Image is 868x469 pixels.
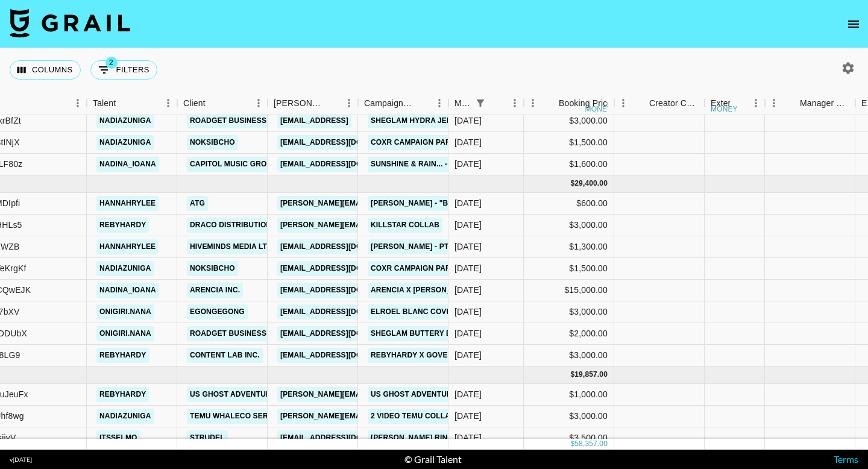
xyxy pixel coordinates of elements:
[277,113,351,128] a: [EMAIL_ADDRESS]
[187,157,280,172] a: Capitol Music Group
[187,348,263,363] a: Content Lab Inc.
[96,218,149,233] a: rebyhardy
[524,427,614,449] div: $3,500.00
[472,95,489,112] div: 1 active filter
[404,453,462,465] div: © Grail Talent
[90,60,157,80] button: Show filters
[96,387,149,402] a: rebyhardy
[570,178,574,189] div: $
[649,92,699,115] div: Creator Commmission Override
[454,284,482,296] div: Apr '25
[454,349,482,361] div: Apr '25
[368,409,459,424] a: 2 Video Temu Collab
[368,348,531,363] a: rebyhardy x Govee - TikTok Campaign
[183,92,206,115] div: Client
[783,95,800,112] button: Sort
[96,348,149,363] a: rebyhardy
[765,94,783,112] button: Menu
[187,430,228,445] a: Strudel
[368,261,465,276] a: Coxr Campaign Part 2
[489,95,506,112] button: Sort
[274,92,323,115] div: [PERSON_NAME]
[524,236,614,258] div: $1,300.00
[268,92,358,115] div: Booker
[96,304,154,319] a: onigiri.nana
[250,94,268,112] button: Menu
[454,136,482,148] div: Mar '25
[96,196,159,211] a: hannahrylee
[542,95,559,112] button: Sort
[368,239,488,254] a: [PERSON_NAME] - PTSD Remix
[454,158,482,170] div: Mar '25
[454,197,482,209] div: Apr '25
[96,283,159,298] a: nadina_ioana
[277,157,412,172] a: [EMAIL_ADDRESS][DOMAIN_NAME]
[358,92,448,115] div: Campaign (Type)
[96,157,159,172] a: nadina_ioana
[10,60,81,80] button: Select columns
[454,262,482,274] div: Apr '25
[506,94,524,112] button: Menu
[524,301,614,323] div: $3,000.00
[574,178,608,189] div: 29,400.00
[93,92,116,115] div: Talent
[614,92,705,115] div: Creator Commmission Override
[277,387,474,402] a: [PERSON_NAME][EMAIL_ADDRESS][DOMAIN_NAME]
[454,92,472,115] div: Month Due
[472,95,489,112] button: Show filters
[277,409,536,424] a: [PERSON_NAME][EMAIL_ADDRESS][PERSON_NAME][DOMAIN_NAME]
[524,345,614,367] div: $3,000.00
[323,95,340,112] button: Sort
[96,326,154,341] a: onigiri.nana
[277,326,412,341] a: [EMAIL_ADDRESS][DOMAIN_NAME]
[524,384,614,406] div: $1,000.00
[524,154,614,175] div: $1,600.00
[277,348,412,363] a: [EMAIL_ADDRESS][DOMAIN_NAME]
[187,135,238,150] a: Noksibcho
[105,57,118,69] span: 2
[96,239,159,254] a: hannahrylee
[96,113,154,128] a: nadiazuniga
[368,157,495,172] a: Sunshine & Rain... - Kali Uchis
[711,105,738,113] div: money
[430,94,448,112] button: Menu
[187,113,335,128] a: Roadget Business [DOMAIN_NAME].
[116,95,133,112] button: Sort
[187,218,289,233] a: Draco Distribution Inc
[96,261,154,276] a: nadiazuniga
[747,94,765,112] button: Menu
[87,92,177,115] div: Talent
[524,323,614,345] div: $2,000.00
[277,196,474,211] a: [PERSON_NAME][EMAIL_ADDRESS][DOMAIN_NAME]
[454,388,482,400] div: Aug '25
[524,132,614,154] div: $1,500.00
[277,135,412,150] a: [EMAIL_ADDRESS][DOMAIN_NAME]
[524,110,614,132] div: $3,000.00
[454,241,482,253] div: Apr '25
[570,439,574,449] div: $
[524,258,614,280] div: $1,500.00
[187,283,243,298] a: Arencia Inc.
[340,94,358,112] button: Menu
[10,8,130,37] img: Grail Talent
[368,113,568,128] a: SHEGLAM Hydra Jelly Pocket Lip Jam Campaign
[454,327,482,339] div: Apr '25
[632,95,649,112] button: Sort
[524,406,614,427] div: $3,000.00
[187,261,238,276] a: Noksibcho
[177,92,268,115] div: Client
[454,432,482,444] div: Aug '25
[368,430,486,445] a: [PERSON_NAME] Ring Promo
[96,135,154,150] a: nadiazuniga
[368,304,653,319] a: ELROEL BLANC Cover Cream Stick V w/ Detachable Brush Campaign
[10,456,32,464] div: v [DATE]
[368,283,478,298] a: Arencia x [PERSON_NAME]
[187,239,275,254] a: Hiveminds Media Ltd
[448,92,524,115] div: Month Due
[454,410,482,422] div: Aug '25
[277,261,412,276] a: [EMAIL_ADDRESS][DOMAIN_NAME]
[454,306,482,318] div: Apr '25
[841,12,866,36] button: open drawer
[524,193,614,215] div: $600.00
[206,95,222,112] button: Sort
